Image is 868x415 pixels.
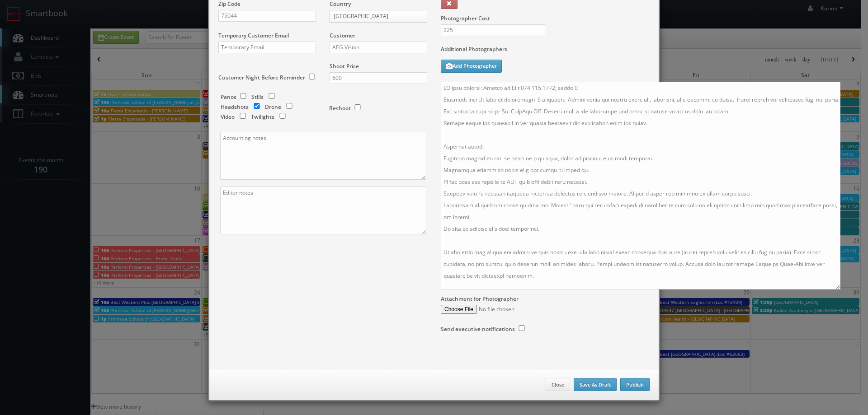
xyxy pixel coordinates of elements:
label: Video [221,113,235,121]
button: Close [546,378,570,392]
label: Drone [265,103,281,111]
a: [GEOGRAPHIC_DATA] [330,10,427,23]
button: Add Photographer [441,60,502,73]
button: Save As Draft [574,378,617,392]
label: Attachment for Photographer [441,295,519,303]
label: Headshots [221,103,249,111]
label: Shoot Price [330,62,359,70]
input: Select a customer [330,42,427,53]
label: Reshoot [329,104,351,112]
input: Photographer Cost [441,24,545,36]
input: Zip Code [218,10,316,22]
input: Temporary Email [218,42,316,53]
label: Customer [330,32,355,39]
label: Temporary Customer Email [218,32,289,39]
label: Customer Night Before Reminder [218,74,305,81]
label: Twilights [251,113,274,121]
span: [GEOGRAPHIC_DATA] [334,10,415,22]
label: Stills [251,93,264,101]
input: Shoot Price [330,72,427,84]
label: Send executive notifications [441,325,515,333]
button: Publish [620,378,650,392]
label: Additional Photographers [441,45,650,57]
label: Photographer Cost [434,14,656,22]
label: Panos [221,93,236,101]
